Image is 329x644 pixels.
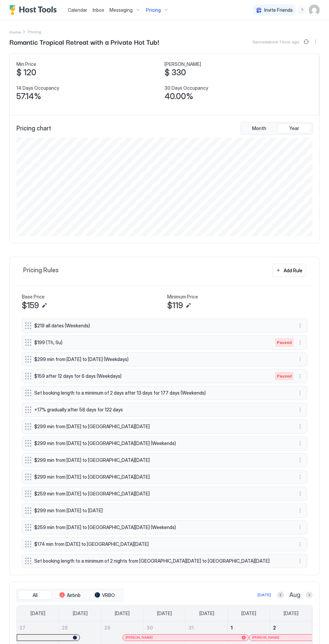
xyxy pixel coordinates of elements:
[296,338,304,347] div: menu
[16,91,41,102] span: 57.14%
[312,38,320,46] button: More options
[34,457,289,463] span: $299 min from [DATE] to [GEOGRAPHIC_DATA][DATE]
[23,267,59,274] span: Pricing Rules
[34,373,269,379] span: $159 after 12 days for 6 days (Weekdays)
[16,589,123,602] div: tab-group
[115,610,130,616] span: [DATE]
[146,625,153,631] span: 30
[31,610,45,616] span: [DATE]
[296,389,304,397] div: menu
[241,122,313,135] div: tab-group
[40,301,48,310] button: Edit
[16,61,36,67] span: Min Price
[34,390,289,396] span: Set booking length to a minimum of 2 days after 13 days for 177 days (Weekends)
[284,610,298,616] span: [DATE]
[34,424,289,430] span: $299 min from [DATE] to [GEOGRAPHIC_DATA][DATE]
[296,540,304,548] button: More options
[228,621,270,634] a: August 1, 2025
[164,68,186,78] span: $ 330
[194,606,220,621] a: Thursday
[22,300,39,311] span: $159
[296,439,304,447] button: More options
[59,621,101,634] a: July 28, 2025
[104,625,110,631] span: 29
[296,338,304,347] button: More options
[93,6,104,13] a: Inbox
[278,606,304,621] a: Saturday
[296,322,304,330] div: menu
[296,473,304,481] div: menu
[264,7,293,13] span: Invite Friends
[9,28,21,35] div: Breadcrumb
[16,68,36,78] span: $ 120
[152,606,177,621] a: Wednesday
[306,592,313,598] button: Next month
[34,407,289,413] span: +17% gradually after 58 days for 122 days
[67,592,81,598] span: Airbnb
[109,606,135,621] a: Tuesday
[231,625,233,631] span: 1
[252,635,309,640] div: [PERSON_NAME]
[257,592,271,598] div: [DATE]
[93,7,104,13] span: Inbox
[296,422,304,431] div: menu
[34,356,289,362] span: $299 min from [DATE] to [DATE] (Weekdays)
[34,541,289,547] span: $174 min from [DATE] to [GEOGRAPHIC_DATA][DATE]
[296,322,304,330] button: More options
[296,372,304,380] div: menu
[9,28,21,35] a: Home
[34,491,289,497] span: $259 min from [DATE] to [GEOGRAPHIC_DATA][DATE]
[296,557,304,565] button: More options
[34,524,289,530] span: $259 min from [DATE] to [GEOGRAPHIC_DATA][DATE] (Weekends)
[34,339,269,346] span: $199 (Th, Su)
[146,7,161,13] span: Pricing
[296,372,304,380] button: More options
[289,125,299,131] span: Year
[252,635,279,640] span: [PERSON_NAME]
[126,635,246,640] div: [PERSON_NAME]
[16,85,59,91] span: 14 Days Occupancy
[53,591,87,600] button: Airbnb
[296,540,304,548] div: menu
[296,557,304,565] div: menu
[296,456,304,464] div: menu
[199,610,214,616] span: [DATE]
[144,621,186,634] a: July 30, 2025
[296,507,304,515] div: menu
[167,300,183,311] span: $119
[68,7,87,13] span: Calendar
[34,440,289,446] span: $299 min from [DATE] to [GEOGRAPHIC_DATA][DATE] (Weekends)
[164,61,201,67] span: [PERSON_NAME]
[277,339,292,346] span: Paused
[33,592,38,598] span: All
[73,610,88,616] span: [DATE]
[101,621,143,634] a: July 29, 2025
[17,621,59,634] a: July 27, 2025
[167,294,198,300] span: Minimum Price
[28,29,41,34] span: Breadcrumb
[9,5,60,15] a: Host Tools Logo
[236,606,262,621] a: Friday
[312,38,320,46] div: menu
[296,422,304,431] button: More options
[68,6,87,13] a: Calendar
[34,474,289,480] span: $299 min from [DATE] to [GEOGRAPHIC_DATA][DATE]
[289,591,300,599] span: Aug
[272,264,306,277] button: Add Rule
[252,125,266,131] span: Month
[164,91,193,102] span: 40.00%
[296,439,304,447] div: menu
[109,7,133,13] span: Messaging
[296,456,304,464] button: More options
[9,37,159,47] span: Romantic Tropical Retreat with a Private Hot Tub!
[164,85,208,91] span: 30 Days Occupancy
[241,610,256,616] span: [DATE]
[277,124,311,133] button: Year
[296,406,304,414] button: More options
[16,125,51,132] span: Pricing chart
[9,30,21,35] span: Home
[242,124,276,133] button: Month
[252,39,299,44] span: Synced about 1 hour ago
[296,389,304,397] button: More options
